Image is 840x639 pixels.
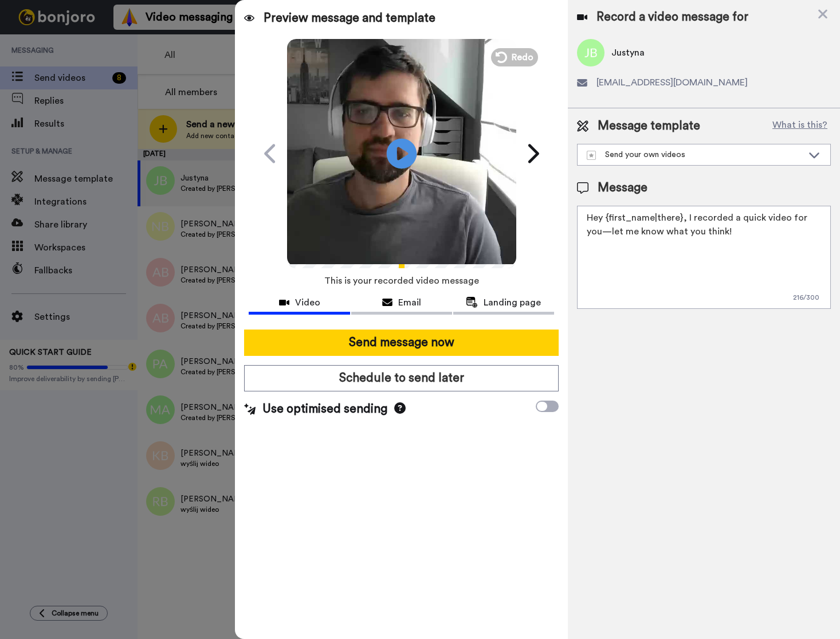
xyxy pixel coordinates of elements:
[598,117,700,135] span: Message template
[484,296,541,309] span: Landing page
[262,401,387,418] span: Use optimised sending
[596,76,748,89] span: [EMAIL_ADDRESS][DOMAIN_NAME]
[324,268,479,293] span: This is your recorded video message
[577,206,831,309] textarea: Hey {first_name|there}, I recorded a quick video for you—let me know what you think!
[398,296,421,309] span: Email
[598,179,647,197] span: Message
[295,296,320,309] span: Video
[587,151,596,160] img: demo-template.svg
[244,365,559,391] button: Schedule to send later
[769,117,831,135] button: What is this?
[244,330,559,356] button: Send message now
[587,149,803,160] div: Send your own videos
